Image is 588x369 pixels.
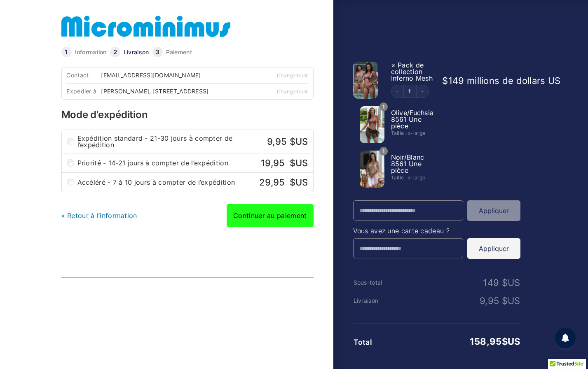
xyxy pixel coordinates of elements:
th: Sous-total [353,279,409,286]
div: [PERSON_NAME], [STREET_ADDRESS] [101,88,214,94]
font: Priorité - 14-21 jours à compter de l’expédition [77,160,228,166]
div: Taille : x-large [391,131,434,136]
span: 9,95 $ [480,295,508,306]
a: Information [75,49,107,55]
bdi: US [262,136,308,147]
img: Inferno Mesh Noir Blanc 8561 One Piece St Martin Blanc 5996 Paréo 12 [360,151,384,188]
a: Changement [277,72,308,79]
h3: Mode d’expédition [61,110,314,120]
span: $ [290,158,295,168]
font: Accéléré - 7 à 10 jours à compter de l’expédition [77,179,235,186]
a: Supprimer cet article [391,61,396,69]
img: Inferno Mesh One Piece Collection Pack (3) [353,62,378,99]
div: Contact [66,72,101,78]
a: Éditer [404,89,416,94]
span: 1 [380,102,388,111]
a: Livraison [124,49,149,55]
span: $ [290,177,295,188]
bdi: US [480,295,520,306]
th: Livraison [353,297,409,304]
button: Decrement [391,85,404,97]
span: $ [502,336,508,347]
img: Inferno Mesh Olive Fuchsia 8561 One Piece St Martin Kaki 5996 Paréo 03 [360,106,384,143]
div: [EMAIL_ADDRESS][DOMAIN_NAME] [101,72,206,78]
iframe: TrustedSite Certified [68,287,192,348]
h4: Vous avez une carte cadeau ? [353,227,521,234]
span: 1 [380,147,388,155]
bdi: 158,95 US [470,336,520,347]
a: Paiement [166,49,192,55]
span: $ [442,75,448,86]
a: Continuer au paiement [227,204,313,227]
span: 9,95 $ [267,136,295,147]
a: « Retour à l’information [61,211,137,220]
button: Appliquer [467,200,520,221]
div: Expédier à [66,88,101,94]
span: 149 $ [483,277,508,288]
bdi: 29,95 US [259,177,308,188]
bdi: 19,95 US [261,158,308,168]
span: Pack de collection Inferno Mesh [391,61,433,82]
button: Appliquer [467,238,520,259]
button: Augmentation [416,85,429,97]
span: Noir/Blanc 8561 Une pièce [391,153,424,174]
th: Total [353,338,409,346]
a: Changement [277,88,308,95]
font: Expédition standard - 21-30 jours à compter de l’expédition [77,135,261,148]
font: 149 millions de dollars US [448,75,561,86]
bdi: US [483,277,520,288]
div: Taille : x-large [391,175,434,180]
span: Olive/Fuchsia 8561 Une pièce [391,109,434,130]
